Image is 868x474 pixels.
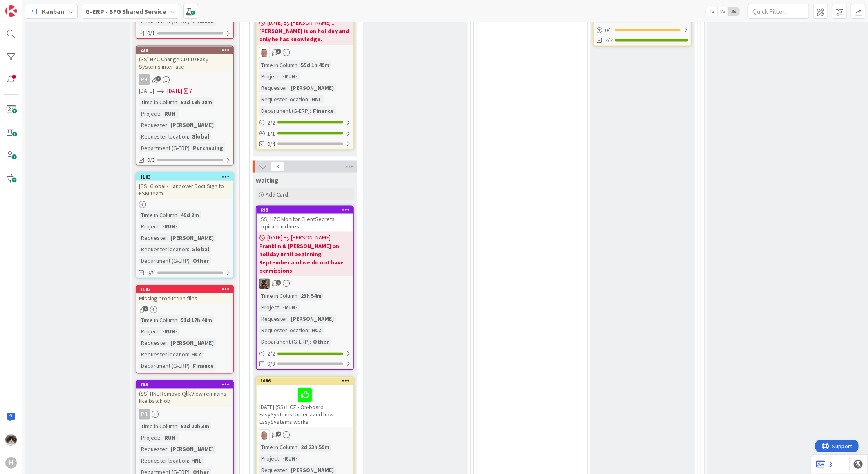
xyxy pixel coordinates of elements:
span: : [190,256,191,265]
a: 699(SS) HZC Monitor ClientSecrets expiration dates[DATE] By [PERSON_NAME]...Franklin & [PERSON_NA... [256,206,354,370]
div: lD [257,430,353,440]
div: Project [139,434,159,443]
div: 765(SS) HNL Remove QlikView remnains like batchjob [136,381,233,407]
div: Department (G-ERP) [139,362,190,371]
div: 1086 [260,378,353,384]
div: Requester [259,83,287,92]
span: 2x [717,7,728,16]
div: HCZ [309,326,324,335]
span: : [287,83,289,92]
div: 699 [260,207,353,213]
div: Time in Column [139,422,177,431]
div: 1182Missing production files [136,286,233,304]
div: Requester [139,339,167,348]
span: : [167,445,168,454]
span: 2 / 2 [267,350,275,358]
div: PR [139,74,150,85]
span: : [310,338,311,347]
div: PR [139,409,150,420]
div: -RUN- [280,454,300,463]
div: Requester location [139,456,188,465]
div: -RUN- [160,434,179,443]
span: : [188,132,189,141]
div: [SS] Global - Handover DocuSign to ESM team [136,181,233,199]
div: Requester location [139,350,188,359]
div: Requester [139,445,167,454]
div: H [5,457,17,469]
div: [PERSON_NAME] [289,315,336,324]
div: Time in Column [259,60,298,69]
div: 51d 17h 48m [179,316,214,325]
div: Time in Column [259,292,298,301]
div: Project [139,327,159,336]
div: Requester location [139,245,188,254]
div: Project [259,454,279,463]
input: Quick Filter... [748,4,809,19]
div: lD [257,47,353,58]
div: [PERSON_NAME] [289,83,336,92]
div: Finance [311,106,336,115]
div: Other [311,338,331,347]
div: Requester [139,121,167,130]
div: Requester location [139,132,188,141]
span: : [159,222,160,231]
span: : [190,143,191,152]
span: : [167,339,168,348]
span: 0/1 [147,29,155,38]
div: 765 [136,381,233,389]
div: -RUN- [280,72,300,81]
span: 1x [706,7,717,16]
div: Global [189,245,211,254]
span: 2 [276,432,281,437]
div: Purchasing [191,143,225,152]
span: : [188,456,189,465]
div: -RUN- [160,109,179,118]
img: Visit kanbanzone.com [5,5,17,17]
div: -RUN- [160,327,179,336]
div: Time in Column [139,210,177,219]
span: [DATE] By [PERSON_NAME]... [267,233,334,242]
span: 0/3 [147,156,155,164]
span: : [159,327,160,336]
a: 1103[SS] Global - Handover DocuSign to ESM teamTime in Column:49d 2mProject:-RUN-Requester:[PERSO... [136,172,234,279]
div: [DATE] (SS) HCZ - On-board EasySystems Understand how EasySystems works [257,385,353,427]
div: 765 [140,382,233,388]
div: 238 [136,47,233,54]
div: 1103[SS] Global - Handover DocuSign to ESM team [136,173,233,199]
div: Global [189,132,211,141]
b: G-ERP - BFG Shared Service [85,7,166,16]
div: -RUN- [160,222,179,231]
span: : [177,210,179,219]
span: : [177,98,179,107]
div: Time in Column [139,316,177,325]
div: 55d 1h 49m [299,60,331,69]
span: : [167,233,168,242]
div: 23h 54m [299,292,324,301]
span: : [188,350,189,359]
span: : [279,303,280,312]
div: HCZ [189,350,204,359]
span: : [279,454,280,463]
span: : [159,434,160,443]
div: PR [136,74,233,85]
div: PR [136,409,233,420]
a: 3 [816,459,832,469]
div: Y [189,87,192,95]
span: 1 [143,306,148,312]
span: Support [17,1,37,11]
span: : [177,422,179,431]
div: Project [139,222,159,231]
a: 238(SS) HZC Change CD110 Easy Systems interfacePR[DATE][DATE]YTime in Column:61d 19h 18mProject:-... [136,46,234,166]
span: : [298,443,299,452]
div: HNL [189,456,204,465]
span: Add Card... [266,191,292,198]
span: 8 [271,162,284,172]
div: (SS) HZC Change CD110 Easy Systems interface [136,54,233,72]
div: Department (G-ERP) [259,106,310,115]
div: Finance [191,362,216,371]
div: 1103 [140,174,233,180]
div: Requester [259,315,287,324]
div: [PERSON_NAME] [168,233,216,242]
div: 61d 19h 18m [179,98,214,107]
div: 2d 23h 59m [299,443,331,452]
